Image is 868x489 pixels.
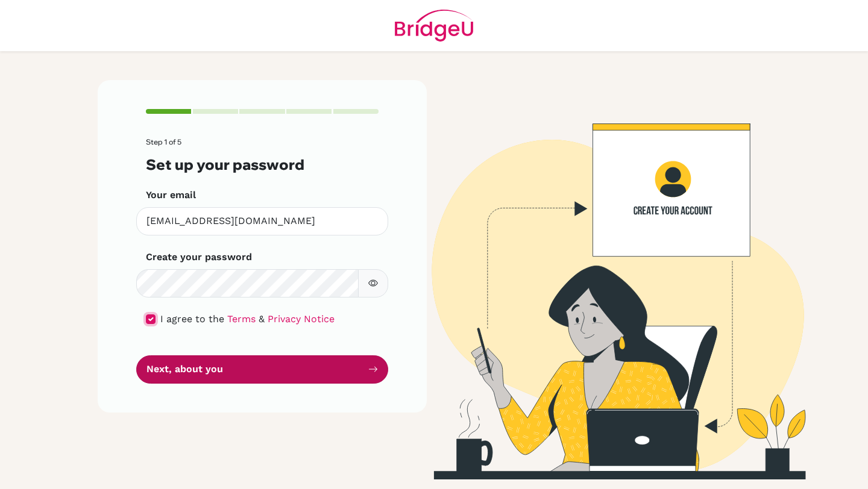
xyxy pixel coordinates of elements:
a: Terms [227,313,256,325]
input: Insert your email* [136,207,388,235]
label: Create your password [146,250,252,264]
span: Step 1 of 5 [146,137,181,146]
button: Next, about you [136,355,388,384]
h3: Set up your password [146,156,379,173]
span: I agree to the [160,313,224,325]
a: Privacy Notice [268,313,335,325]
span: & [259,313,265,325]
label: Your email [146,188,196,202]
